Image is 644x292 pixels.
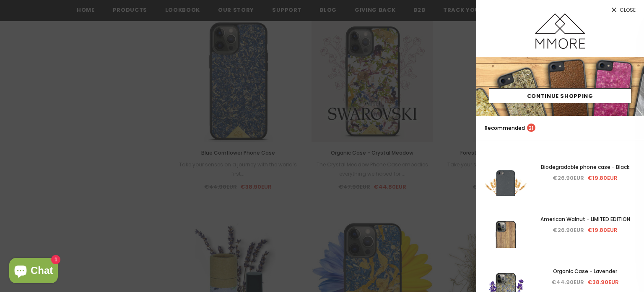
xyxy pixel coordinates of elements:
[553,226,584,234] span: €26.90EUR
[588,226,618,234] span: €19.80EUR
[552,278,584,286] span: €44.90EUR
[620,8,636,13] span: Close
[627,124,636,132] a: search
[485,124,535,132] p: Recommended
[553,174,584,182] span: €26.90EUR
[588,174,618,182] span: €19.80EUR
[535,267,636,276] a: Organic Case - Lavender
[535,163,636,172] a: Biodegradable phone case - Black
[7,258,60,285] inbox-online-store-chat: Shopify online store chat
[541,163,630,171] span: Biodegradable phone case - Black
[527,124,535,132] span: 21
[489,88,631,103] a: Continue Shopping
[540,216,630,223] span: American Walnut - LIMITED EDITION
[553,268,618,275] span: Organic Case - Lavender
[588,278,619,286] span: €38.90EUR
[535,215,636,224] a: American Walnut - LIMITED EDITION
